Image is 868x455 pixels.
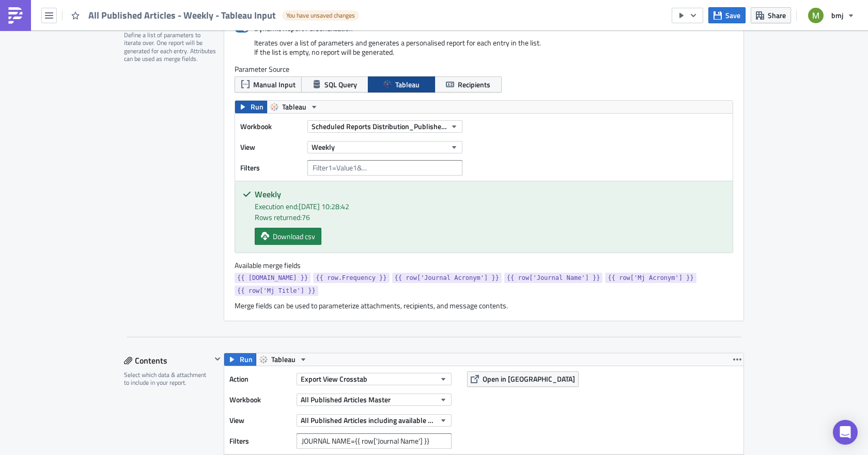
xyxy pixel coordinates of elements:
label: Available merge fields [235,261,312,270]
button: bmj [802,4,860,27]
span: {{ row['Journal Acronym'] }} [395,273,499,283]
a: {{ row['Mj Title'] }} [235,286,318,296]
span: {{ row['Mj Title'] }} [237,286,316,296]
button: All Published Articles including available Twitter Information (Weekly) [297,414,452,427]
span: Share [768,10,786,21]
label: Workbook [229,392,291,407]
div: Contents [124,353,211,368]
label: Action [229,371,291,387]
input: Filter1=Value1&... [307,160,462,176]
span: Save [725,10,740,21]
div: Iterates over a list of parameters and generates a personalised report for each entry in the list... [235,38,733,65]
label: Filters [240,160,302,176]
div: Select which data & attachment to include in your report. [124,371,211,387]
h5: Weekly [255,190,725,198]
button: Tableau [267,101,322,113]
button: Tableau [256,353,311,366]
button: Tableau [368,76,435,92]
a: {{ row['Journal Acronym'] }} [392,273,502,283]
span: Scheduled Reports Distribution_Published Articles Mailing [312,121,446,132]
a: Download csv [255,228,321,245]
span: All Published Articles including available Twitter Information (Weekly) [301,415,436,426]
span: {{ [DOMAIN_NAME] }} [237,273,308,283]
label: View [229,413,291,428]
span: {{ row['Mj Acronym'] }} [608,273,693,283]
button: SQL Query [301,76,368,92]
span: All Published Articles Master [301,394,391,405]
button: Hide content [211,353,224,365]
strong: Note: The existing platform used to distribute this content is now decommissioned. The new platfo... [4,27,492,52]
p: Please find attached the {{ row.Frequency }} Published Article report showing all articles publis... [4,66,493,83]
span: Run [251,101,263,113]
input: Filter1=Value1&... [297,433,452,449]
span: {{ row.Frequency }} [316,273,386,283]
button: Manual Input [235,76,302,92]
span: Tableau [395,79,420,90]
div: Rows returned: 76 [255,212,725,223]
button: Share [751,7,791,23]
span: Manual Input [253,79,296,90]
button: Export View Crosstab [297,373,452,385]
span: Tableau [282,101,306,113]
label: View [240,139,302,155]
button: Weekly [307,141,462,153]
button: Scheduled Reports Distribution_Published Articles Mailing [307,120,462,133]
a: {{ row['Journal Name'] }} [504,273,603,283]
span: Tableau [271,353,296,366]
div: Define a list of parameters to iterate over. One report will be generated for each entry. Attribu... [124,31,217,63]
a: {{ row['Mj Acronym'] }} [605,273,696,283]
button: Run [235,101,267,113]
label: Parameter Source [235,65,733,74]
button: Recipients [435,76,502,92]
span: Run [240,353,253,366]
span: {{ row['Journal Name'] }} [507,273,600,283]
button: Run [224,353,256,366]
span: Weekly [312,142,335,152]
a: {{ [DOMAIN_NAME] }} [235,273,311,283]
span: Export View Crosstab [301,373,367,384]
span: All Published Articles - Weekly - Tableau Input [88,9,277,21]
img: PushMetrics [7,7,24,24]
span: You have unsaved changes [286,11,355,20]
span: Recipients [458,79,490,90]
a: {{ row.Frequency }} [313,273,389,283]
div: Open Intercom Messenger [833,420,858,445]
span: Download csv [273,231,315,242]
div: Execution end: [DATE] 10:28:42 [255,201,725,212]
label: Workbook [240,119,302,134]
label: Filters [229,433,291,449]
p: Hello, [4,4,493,12]
img: Avatar [807,7,825,24]
div: Merge fields can be used to parameterize attachments, recipients, and message contents. [235,301,733,310]
button: Save [708,7,746,23]
button: Open in [GEOGRAPHIC_DATA] [467,371,579,387]
span: SQL Query [324,79,357,90]
span: bmj [831,10,843,21]
button: All Published Articles Master [297,394,452,406]
body: Rich Text Area. Press ALT-0 for help. [4,4,493,174]
span: Open in [GEOGRAPHIC_DATA] [483,373,575,384]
